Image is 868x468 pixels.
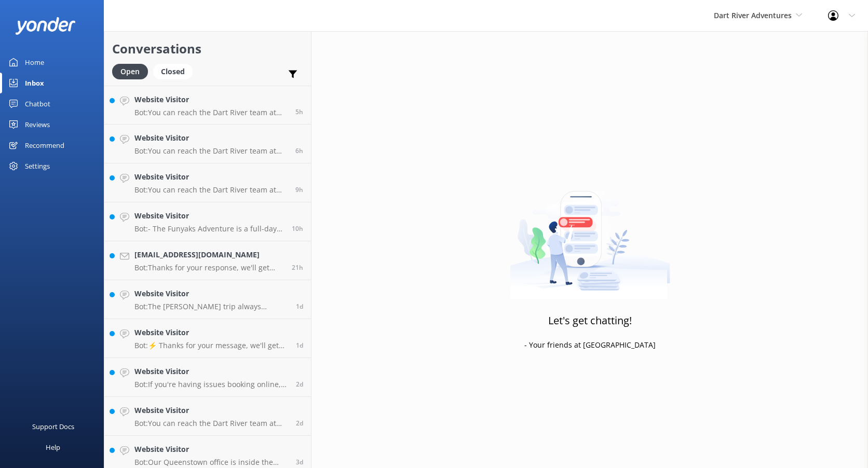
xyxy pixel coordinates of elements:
span: 07:26pm 14-Aug-2025 (UTC +12:00) Pacific/Auckland [296,458,303,466]
p: Bot: ⚡ Thanks for your message, we'll get back to you as soon as we can. You're also welcome to k... [134,341,288,350]
span: Dart River Adventures [714,10,792,20]
p: Bot: - The Funyaks Adventure is a full-day experience that combines a wilderness jet boat ride wi... [134,224,284,233]
a: [EMAIL_ADDRESS][DOMAIN_NAME]Bot:Thanks for your response, we'll get back to you as soon as we can... [104,241,311,280]
a: Closed [153,65,198,77]
div: Inbox [25,73,44,93]
a: Website VisitorBot:You can reach the Dart River team at [PHONE_NUMBER] (within [GEOGRAPHIC_DATA])... [104,125,311,163]
p: Bot: Thanks for your response, we'll get back to you as soon as we can during opening hours. [134,263,284,272]
h4: Website Visitor [134,94,288,105]
a: Website VisitorBot:You can reach the Dart River team at [PHONE_NUMBER] (within [GEOGRAPHIC_DATA])... [104,86,311,125]
a: Website VisitorBot:- The Funyaks Adventure is a full-day experience that combines a wilderness je... [104,202,311,241]
p: Bot: You can reach the Dart River team at [PHONE_NUMBER] (within [GEOGRAPHIC_DATA]), 0800 327 853... [134,146,288,156]
img: artwork of a man stealing a conversation from at giant smartphone [510,169,670,299]
span: 10:58pm 16-Aug-2025 (UTC +12:00) Pacific/Auckland [296,302,303,311]
a: Open [112,65,153,77]
span: 05:32pm 16-Aug-2025 (UTC +12:00) Pacific/Auckland [296,341,303,350]
h4: Website Visitor [134,132,288,144]
h4: [EMAIL_ADDRESS][DOMAIN_NAME] [134,249,284,260]
h4: Website Visitor [134,444,288,455]
p: - Your friends at [GEOGRAPHIC_DATA] [524,339,656,351]
div: Chatbot [25,93,50,114]
div: Home [25,52,44,73]
div: Support Docs [32,416,74,437]
p: Bot: The [PERSON_NAME] trip always includes a jet boat trip upstream, as the only way to access t... [134,302,288,311]
a: Website VisitorBot:The [PERSON_NAME] trip always includes a jet boat trip upstream, as the only w... [104,280,311,319]
p: Bot: If you're having issues booking online, please contact the Dart River team on [PHONE_NUMBER]... [134,380,288,389]
span: 06:17am 18-Aug-2025 (UTC +12:00) Pacific/Auckland [295,107,303,116]
div: Recommend [25,135,64,156]
span: 12:52am 18-Aug-2025 (UTC +12:00) Pacific/Auckland [292,224,303,233]
div: Settings [25,156,50,176]
img: yonder-white-logo.png [16,17,75,34]
h4: Website Visitor [134,405,288,416]
span: 08:53am 16-Aug-2025 (UTC +12:00) Pacific/Auckland [296,380,303,389]
div: Reviews [25,114,50,135]
h3: Let's get chatting! [548,312,632,329]
a: Website VisitorBot:You can reach the Dart River team at [PHONE_NUMBER] (within [GEOGRAPHIC_DATA])... [104,163,311,202]
span: 07:13am 16-Aug-2025 (UTC +12:00) Pacific/Auckland [296,419,303,428]
h2: Conversations [112,39,303,59]
a: Website VisitorBot:⚡ Thanks for your message, we'll get back to you as soon as we can. You're als... [104,319,311,358]
p: Bot: You can reach the Dart River team at [PHONE_NUMBER] (within [GEOGRAPHIC_DATA]), 0800 327 853... [134,185,288,195]
h4: Website Visitor [134,366,288,377]
a: Website VisitorBot:If you're having issues booking online, please contact the Dart River team on ... [104,358,311,397]
a: Website VisitorBot:You can reach the Dart River team at [PHONE_NUMBER] (within [GEOGRAPHIC_DATA])... [104,397,311,436]
h4: Website Visitor [134,288,288,299]
span: 01:47am 18-Aug-2025 (UTC +12:00) Pacific/Auckland [295,185,303,194]
h4: Website Visitor [134,210,284,222]
span: 02:20pm 17-Aug-2025 (UTC +12:00) Pacific/Auckland [292,263,303,272]
span: 05:08am 18-Aug-2025 (UTC +12:00) Pacific/Auckland [295,146,303,155]
div: Closed [153,64,193,79]
div: Open [112,64,148,79]
p: Bot: You can reach the Dart River team at [PHONE_NUMBER] (within [GEOGRAPHIC_DATA]), 0800 327 853... [134,108,288,117]
div: Help [46,437,60,458]
h4: Website Visitor [134,327,288,338]
p: Bot: Our Queenstown office is inside the [GEOGRAPHIC_DATA] at [STREET_ADDRESS], where complimenta... [134,458,288,467]
p: Bot: You can reach the Dart River team at [PHONE_NUMBER] (within [GEOGRAPHIC_DATA]), 0800 327 853... [134,419,288,428]
h4: Website Visitor [134,171,288,183]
